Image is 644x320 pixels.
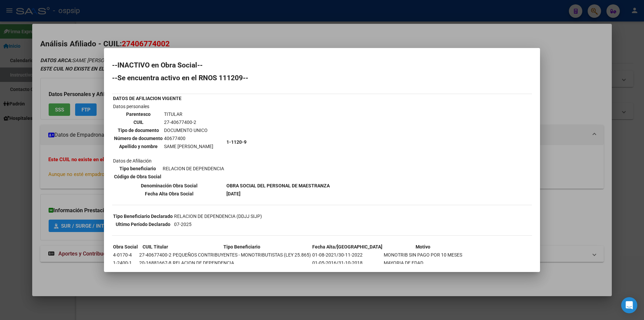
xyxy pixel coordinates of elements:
td: RELACION DE DEPENDENCIA (DDJJ SIJP) [174,213,262,220]
th: CUIL [114,119,163,126]
h2: --INACTIVO en Obra Social-- [112,62,532,68]
th: Número de documento [114,135,163,142]
th: CUIL Titular [139,243,172,250]
td: 20-16881667-8 [139,259,172,267]
th: Tipo Beneficiario [172,243,311,250]
div: Open Intercom Messenger [621,297,637,313]
th: Denominación Obra Social [113,182,225,189]
h2: --Se encuentra activo en el RNOS 111209-- [112,75,532,81]
td: Datos personales Datos de Afiliación [113,103,225,181]
td: 27-40677400-2 [164,119,214,126]
b: OBRA SOCIAL DEL PERSONAL DE MAESTRANZA [226,183,330,188]
td: TITULAR [164,110,214,118]
td: 01-05-2016/31-10-2018 [312,259,383,267]
th: Fecha Alta Obra Social [113,190,225,197]
td: 4-0170-4 [113,251,138,259]
th: Código de Obra Social [114,173,162,180]
td: MAYORIA DE EDAD [383,259,463,267]
th: Obra Social [113,243,138,250]
td: RELACION DE DEPENDENCIA [172,259,311,267]
th: Fecha Alta/[GEOGRAPHIC_DATA] [312,243,383,250]
td: 40677400 [164,135,214,142]
td: SAME [PERSON_NAME] [164,143,214,150]
td: 01-08-2021/30-11-2022 [312,251,383,259]
td: RELACION DE DEPENDENCIA [162,165,224,172]
td: MONOTRIB SIN PAGO POR 10 MESES [383,251,463,259]
b: [DATE] [226,191,240,196]
b: 1-1120-9 [226,139,247,145]
th: Motivo [383,243,463,250]
th: Apellido y nombre [114,143,163,150]
th: Tipo de documento [114,127,163,134]
th: Tipo beneficiario [114,165,162,172]
th: Ultimo Período Declarado [113,221,173,228]
td: 07-2025 [174,221,262,228]
td: PEQUEÑOS CONTRIBUYENTES - MONOTRIBUTISTAS (LEY 25.865) [172,251,311,259]
th: Parentesco [114,110,163,118]
b: DATOS DE AFILIACION VIGENTE [113,96,181,101]
td: DOCUMENTO UNICO [164,127,214,134]
th: Tipo Beneficiario Declarado [113,213,173,220]
td: 1-2400-1 [113,259,138,267]
td: 27-40677400-2 [139,251,172,259]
